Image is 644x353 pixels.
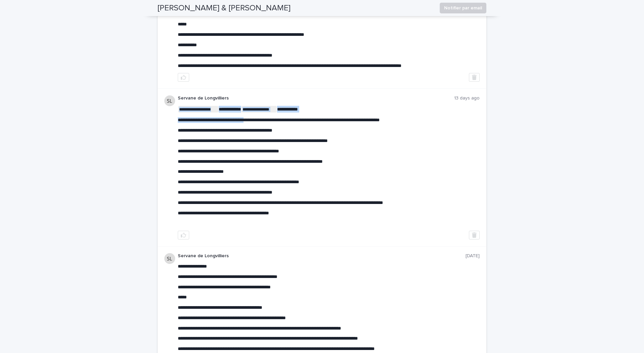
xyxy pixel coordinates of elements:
h2: [PERSON_NAME] & [PERSON_NAME] [158,3,290,13]
p: Servane de Longvilliers [178,253,466,259]
p: Servane de Longvilliers [178,95,454,101]
p: [DATE] [466,253,480,259]
button: Delete post [469,73,480,82]
button: like this post [178,231,189,239]
span: Notifier par email [444,5,482,11]
button: Notifier par email [440,3,486,13]
p: 13 days ago [454,95,480,101]
button: like this post [178,73,189,82]
button: Delete post [469,231,480,239]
